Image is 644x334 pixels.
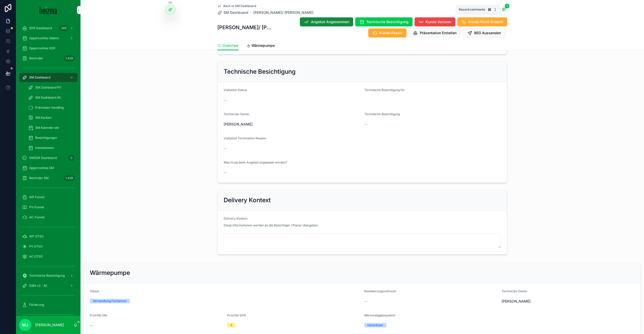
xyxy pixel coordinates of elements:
button: BEG Aussenden [463,28,505,37]
span: Reminder SM [29,176,49,180]
a: Reminder SM1.428 [19,174,77,183]
a: SMSDR Dashboard0 [19,153,77,162]
span: Wärmepumpe [252,43,275,48]
span: MJ [22,322,28,328]
button: Angebot Angenommen [300,17,353,26]
div: 349 [59,25,68,31]
span: Opportunities (Admin [29,36,59,40]
h2: Delivery Kontext [224,196,271,204]
span: Förderung [29,303,44,307]
span: Opportunities SDR [29,46,55,50]
div: 1.428 [64,55,74,61]
a: AC-Funnel [19,213,77,222]
img: App logo [40,6,57,14]
span: AC OTSO [29,255,43,259]
span: Realisierungszeitraum [364,289,396,293]
a: WP OTSO [19,232,77,241]
span: SM Dashboard AC [35,96,61,100]
a: Opportunities SDR [19,44,77,53]
span: [PERSON_NAME] [224,122,253,127]
button: Kunde Passiv [368,28,407,37]
span: SM Dashboard PV [35,86,61,90]
span: Delivery Kontext [224,217,248,220]
button: Präsentation Erstellen [409,28,461,37]
a: WP Funnel [19,193,77,202]
span: DiBA v2 - All [29,284,47,288]
span: SM Kanban [35,116,52,120]
a: Installationen [25,143,77,152]
button: Kunde Nicht Erreicht [457,17,507,26]
a: SM Kalender old [25,123,77,132]
span: Priorität SDR [227,313,246,317]
span: -- [364,299,367,304]
a: Prämissen Handling [25,103,77,112]
span: Visitation Status [224,88,247,92]
span: -- [224,98,227,103]
span: Visitation Termination Reason [224,136,266,140]
a: Reminder1.428 [19,54,77,63]
a: Overview [217,41,238,51]
span: Wärmeabgabesystem [364,313,395,317]
span: Overview [222,43,238,48]
span: Präsentation Erstellen [420,30,457,35]
span: Reminder [29,56,43,60]
span: -- [364,122,367,127]
span: Was muss beim Angebot angepasst werden? [224,160,287,164]
a: DiBA v2 - All [19,281,77,290]
a: SM Dashboard [19,73,77,82]
span: Technische Besichtigung [364,112,400,116]
div: 1.428 [64,175,74,181]
span: SM Dashboard [223,10,248,15]
span: SM Kalender old [35,126,59,130]
div: scrollable content [16,20,80,316]
p: Diese Informationen werden an die Besichtiger / Planer übergeben [224,223,318,228]
span: PV OTSO [29,244,43,248]
span: AC-Funnel [29,215,45,219]
a: AC OTSO [19,252,77,261]
span: Technician Owner [224,112,250,116]
span: ] [493,8,497,12]
span: Kunde Verloren [426,19,451,24]
a: Förderung [19,300,77,309]
h2: Technische Besichtigung [224,68,296,76]
span: Back to SM Dashboard [223,4,256,8]
span: Opportunities SM [29,166,54,170]
div: 3 [230,323,232,327]
span: Kunde Nicht Erreicht [468,19,503,24]
span: -- [224,170,227,175]
button: Technische Besichtigung [355,17,413,26]
a: PV OTSO [19,242,77,251]
a: Besichtigungen [25,133,77,142]
a: Technische Besichtigung [19,271,77,280]
span: [PERSON_NAME] [502,299,531,304]
span: -- [90,323,93,328]
a: [PERSON_NAME]/ [PERSON_NAME] [253,10,313,15]
span: Technician Owner [502,289,528,293]
span: Installationen [35,146,54,150]
span: Besichtigungen [35,136,57,140]
span: Priorität SM [90,313,107,317]
button: Kunde Verloren [415,17,455,26]
span: Prämissen Handling [35,106,64,110]
span: Kunde Passiv [379,30,403,35]
p: [PERSON_NAME] [35,322,64,327]
span: PV-Funnel [29,205,44,209]
span: 1 [505,4,509,9]
a: SM Dashboard AC [25,93,77,102]
a: SM Dashboard [217,10,248,15]
a: SM Dashboard PV [25,83,77,92]
div: Verhandlung Fortsetzen [93,299,127,303]
span: Technische Besichtigung [366,19,409,24]
span: BEG Aussenden [474,30,501,35]
span: Technische Besichtigung für [364,88,405,92]
span: WP OTSO [29,234,44,238]
h1: [PERSON_NAME]/ [PERSON_NAME] [217,24,274,31]
span: SM Dashboard [29,75,50,79]
span: WP Funnel [29,195,45,199]
span: Status [90,289,99,293]
a: SDR Dashboard349 [19,24,77,33]
a: Wärmepumpe [247,41,275,51]
span: Record comments [459,8,485,12]
span: Technische Besichtigung [29,274,65,278]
